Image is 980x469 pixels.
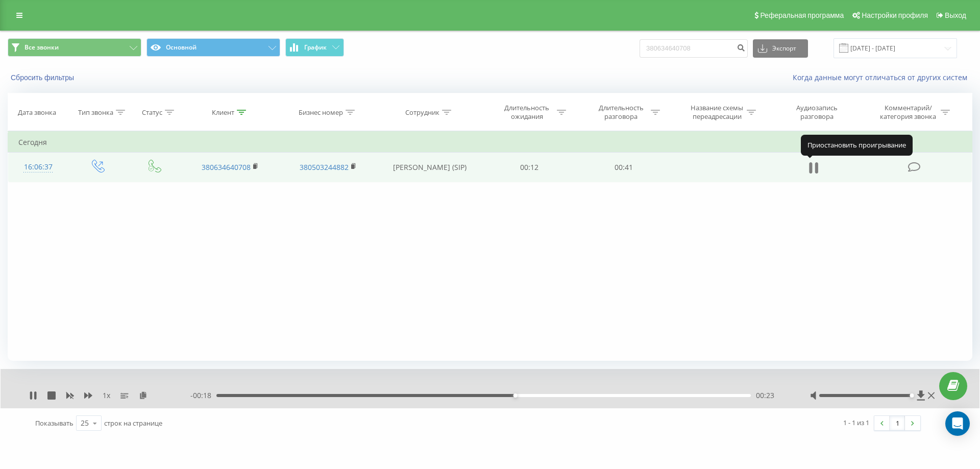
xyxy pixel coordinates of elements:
span: Показывать [35,418,73,428]
a: 380503244882 [300,162,349,172]
span: Реферальная программа [760,11,844,19]
td: Сегодня [8,132,972,153]
td: 00:12 [482,153,576,182]
button: Все звонки [8,38,141,57]
div: Тип звонка [78,108,113,117]
span: - 00:18 [190,390,216,401]
div: Дата звонка [18,108,56,117]
div: Приостановить проигрывание [801,135,913,155]
td: 00:41 [576,153,670,182]
a: 380634640708 [202,162,251,172]
div: Open Intercom Messenger [945,411,970,436]
div: 16:06:37 [18,157,58,177]
button: Сбросить фильтры [8,73,79,82]
span: Все звонки [24,43,59,52]
div: Длительность ожидания [500,104,554,121]
span: 00:23 [756,390,774,401]
div: Accessibility label [910,393,914,398]
div: Комментарий/категория звонка [878,104,938,121]
div: Название схемы переадресации [690,104,744,121]
span: Выход [945,11,966,19]
div: 1 - 1 из 1 [843,417,869,428]
button: График [285,38,344,57]
div: Клиент [212,108,234,117]
div: 25 [81,418,89,428]
div: Accessibility label [513,393,518,398]
span: строк на странице [104,418,162,428]
div: Сотрудник [405,108,439,117]
div: Длительность разговора [594,104,648,121]
div: Аудиозапись разговора [784,104,850,121]
td: [PERSON_NAME] (SIP) [377,153,482,182]
button: Экспорт [753,39,808,58]
div: Бизнес номер [299,108,343,117]
button: Основной [146,38,280,57]
input: Поиск по номеру [640,39,748,58]
span: График [304,44,327,51]
a: Когда данные могут отличаться от других систем [793,72,972,82]
span: Настройки профиля [862,11,928,19]
span: 1 x [103,390,110,401]
a: 1 [890,416,905,430]
div: Статус [142,108,162,117]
